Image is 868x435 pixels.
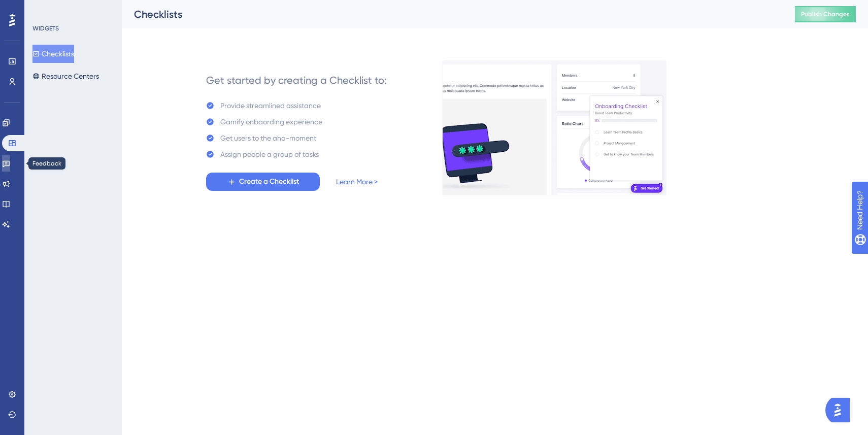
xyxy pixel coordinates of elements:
[220,99,321,112] div: Provide streamlined assistance
[32,67,99,85] button: Resource Centers
[32,45,74,63] button: Checklists
[206,73,387,87] div: Get started by creating a Checklist to:
[220,132,316,144] div: Get users to the aha-moment
[336,176,378,188] a: Learn More >
[220,116,322,128] div: Gamify onbaording experience
[442,60,666,195] img: e28e67207451d1beac2d0b01ddd05b56.gif
[206,173,320,191] button: Create a Checklist
[24,3,63,15] span: Need Help?
[32,24,59,32] div: WIDGETS
[239,176,299,188] span: Create a Checklist
[134,7,770,21] div: Checklists
[795,6,856,22] button: Publish Changes
[220,148,319,160] div: Assign people a group of tasks
[801,10,850,18] span: Publish Changes
[825,395,856,425] iframe: UserGuiding AI Assistant Launcher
